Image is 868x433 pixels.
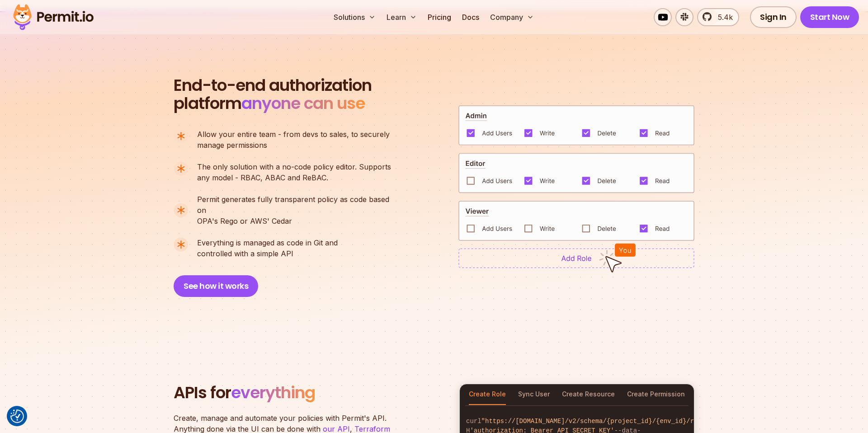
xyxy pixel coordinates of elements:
[486,8,538,26] button: Company
[697,8,739,26] a: 5.4k
[9,2,98,33] img: Permit logo
[712,12,733,23] span: 5.4k
[627,384,685,405] button: Create Permission
[197,194,399,216] span: Permit generates fully transparent policy as code based on
[424,8,455,26] a: Pricing
[10,409,24,423] button: Consent Preferences
[750,6,797,28] a: Sign In
[231,381,315,404] span: everything
[518,384,550,405] button: Sync User
[197,161,391,183] p: any model - RBAC, ABAC and ReBAC.
[197,237,338,248] span: Everything is managed as code in Git and
[481,418,713,425] span: "https://[DOMAIN_NAME]/v2/schema/{project_id}/{env_id}/roles"
[10,409,24,423] img: Revisit consent button
[197,129,390,140] span: Allow your entire team - from devs to sales, to securely
[174,76,372,94] span: End-to-end authorization
[197,237,338,259] p: controlled with a simple API
[197,161,391,172] span: The only solution with a no-code policy editor. Supports
[174,275,258,297] button: See how it works
[800,6,859,28] a: Start Now
[383,8,420,26] button: Learn
[562,384,615,405] button: Create Resource
[330,8,379,26] button: Solutions
[174,76,372,113] h2: platform
[241,92,365,115] span: anyone can use
[458,8,483,26] a: Docs
[197,194,399,226] p: OPA's Rego or AWS' Cedar
[197,129,390,151] p: manage permissions
[174,384,448,402] h2: APIs for
[469,384,506,405] button: Create Role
